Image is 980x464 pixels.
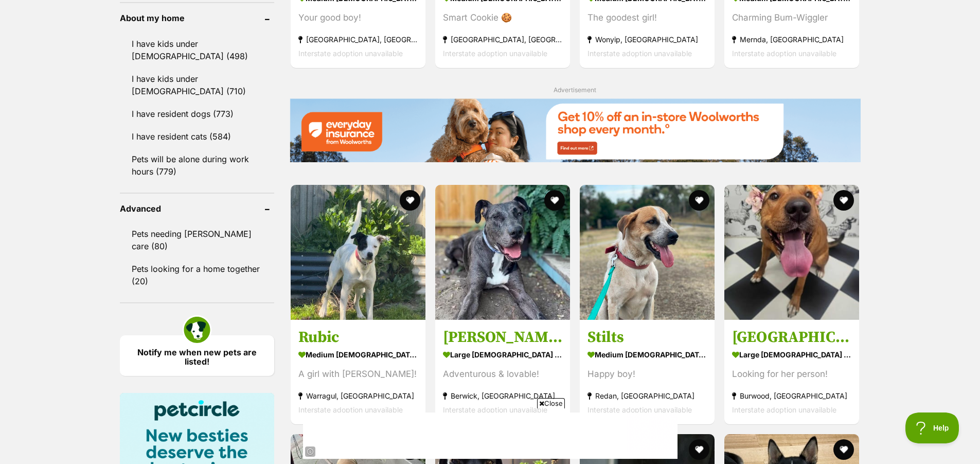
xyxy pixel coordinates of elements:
[120,126,274,147] a: I have resident cats (584)
[290,98,861,162] img: Everyday Insurance promotional banner
[905,413,959,443] iframe: Help Scout Beacon - Open
[120,13,274,23] header: About my home
[120,103,274,125] a: I have resident dogs (773)
[732,328,851,347] h3: [GEOGRAPHIC_DATA]
[120,204,274,213] header: Advanced
[587,48,692,57] span: Interstate adoption unavailable
[834,439,854,460] button: favourite
[291,185,425,320] img: Rubic - Staffordshire Bull Terrier Dog
[443,32,562,46] strong: [GEOGRAPHIC_DATA], [GEOGRAPHIC_DATA]
[291,320,425,424] a: Rubic medium [DEMOGRAPHIC_DATA] Dog A girl with [PERSON_NAME]! Warragul, [GEOGRAPHIC_DATA] Inters...
[298,367,418,381] div: A girl with [PERSON_NAME]!
[443,389,562,403] strong: Berwick, [GEOGRAPHIC_DATA]
[587,32,707,46] strong: Wonyip, [GEOGRAPHIC_DATA]
[724,320,859,424] a: [GEOGRAPHIC_DATA] large [DEMOGRAPHIC_DATA] Dog Looking for her person! Burwood, [GEOGRAPHIC_DATA]...
[732,347,851,362] strong: large [DEMOGRAPHIC_DATA] Dog
[298,48,403,57] span: Interstate adoption unavailable
[732,48,836,57] span: Interstate adoption unavailable
[120,148,274,182] a: Pets will be alone during work hours (779)
[587,389,707,403] strong: Redan, [GEOGRAPHIC_DATA]
[120,258,274,292] a: Pets looking for a home together (20)
[298,405,403,414] span: Interstate adoption unavailable
[834,190,854,211] button: favourite
[435,320,570,424] a: [PERSON_NAME] large [DEMOGRAPHIC_DATA] Dog Adventurous & lovable! Berwick, [GEOGRAPHIC_DATA] Inte...
[443,10,562,24] div: Smart Cookie 🍪
[443,347,562,362] strong: large [DEMOGRAPHIC_DATA] Dog
[120,223,274,257] a: Pets needing [PERSON_NAME] care (80)
[120,335,274,376] a: Notify me when new pets are listed!
[435,185,570,320] img: Marris - Great Dane x Mastiff Dog
[298,10,418,24] div: Your good boy!
[443,328,562,347] h3: [PERSON_NAME]
[544,190,565,211] button: favourite
[689,439,709,460] button: favourite
[724,185,859,320] img: Verona - Shar-Pei x Mastiff Dog
[298,389,418,403] strong: Warragul, [GEOGRAPHIC_DATA]
[290,98,861,164] a: Everyday Insurance promotional banner
[580,185,715,320] img: Stilts - Australian Cattle Dog
[443,405,547,414] span: Interstate adoption unavailable
[400,190,420,211] button: favourite
[580,320,715,424] a: Stilts medium [DEMOGRAPHIC_DATA] Dog Happy boy! Redan, [GEOGRAPHIC_DATA] Interstate adoption unav...
[443,367,562,381] div: Adventurous & lovable!
[587,367,707,381] div: Happy boy!
[732,389,851,403] strong: Burwood, [GEOGRAPHIC_DATA]
[554,86,596,94] span: Advertisement
[732,10,851,24] div: Charming Bum-Wiggler
[587,405,692,414] span: Interstate adoption unavailable
[732,32,851,46] strong: Mernda, [GEOGRAPHIC_DATA]
[732,367,851,381] div: Looking for her person!
[298,32,418,46] strong: [GEOGRAPHIC_DATA], [GEOGRAPHIC_DATA]
[587,328,707,347] h3: Stilts
[120,68,274,102] a: I have kids under [DEMOGRAPHIC_DATA] (710)
[732,405,836,414] span: Interstate adoption unavailable
[587,10,707,24] div: The goodest girl!
[120,33,274,67] a: I have kids under [DEMOGRAPHIC_DATA] (498)
[303,413,678,459] iframe: Advertisement
[298,347,418,362] strong: medium [DEMOGRAPHIC_DATA] Dog
[587,347,707,362] strong: medium [DEMOGRAPHIC_DATA] Dog
[689,190,709,211] button: favourite
[537,398,565,408] span: Close
[298,328,418,347] h3: Rubic
[443,48,547,57] span: Interstate adoption unavailable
